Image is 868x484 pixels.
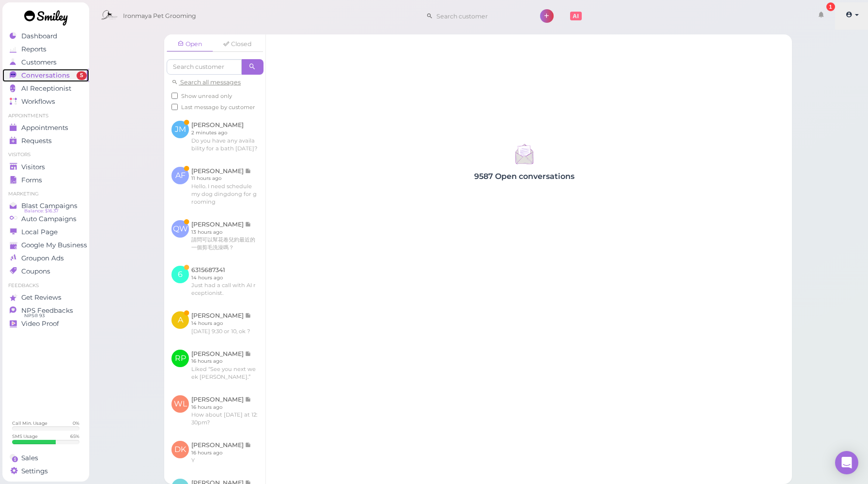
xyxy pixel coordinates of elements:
a: Google My Business [2,239,89,252]
a: Visitors [2,161,89,174]
a: Auto Campaigns [2,212,89,226]
a: NPS Feedbacks NPS® 93 [2,304,89,317]
span: Ironmaya Pet Grooming [123,2,196,30]
span: NPS® 93 [24,312,45,320]
div: Call Min. Usage [12,420,47,426]
input: Show unread only [171,93,178,99]
a: Blast Campaigns Balance: $16.37 [2,199,89,212]
a: Requests [2,134,89,147]
a: Open [167,37,213,52]
a: Sales [2,452,89,465]
span: Reports [21,45,46,53]
li: Marketing [2,191,89,197]
a: Settings [2,465,89,478]
input: Last message by customer [171,104,178,110]
a: Video Proof [2,317,89,330]
span: Workflows [21,97,55,106]
a: Forms [2,174,89,187]
li: Feedbacks [2,282,89,289]
a: Workflows [2,95,89,108]
span: Sales [21,454,38,462]
span: Conversations [21,71,70,80]
span: Auto Campaigns [21,215,77,223]
a: Coupons [2,265,89,278]
span: Appointments [21,124,68,132]
span: Balance: $16.37 [24,207,59,215]
span: Groupon Ads [21,254,64,262]
span: Coupons [21,267,50,275]
a: Appointments [2,121,89,134]
div: 0 % [73,420,79,426]
span: Last message by customer [181,104,255,111]
div: 65 % [70,433,79,439]
span: AI Receptionist [21,84,71,93]
a: Dashboard [2,30,89,43]
span: Show unread only [181,93,232,99]
li: Appointments [2,113,89,119]
a: AI Receptionist [2,82,89,95]
a: Customers [2,56,89,69]
div: Open Intercom Messenger [835,451,858,474]
span: Visitors [21,163,45,171]
div: SMS Usage [12,433,38,439]
input: Search customer [433,8,527,24]
a: Get Reviews [2,291,89,304]
span: Get Reviews [21,293,62,302]
li: Visitors [2,151,89,158]
span: Local Page [21,228,58,236]
a: Search all messages [171,79,241,86]
span: Forms [21,176,42,184]
input: Search customer [167,59,242,75]
a: Closed [214,37,261,51]
span: Google My Business [21,241,87,249]
span: NPS Feedbacks [21,307,73,315]
span: Dashboard [21,32,57,40]
span: Video Proof [21,320,59,328]
h4: 9587 Open conversations [266,172,782,181]
a: Local Page [2,226,89,239]
a: Reports [2,43,89,56]
span: 5 [77,71,87,80]
span: Settings [21,467,48,475]
span: Blast Campaigns [21,202,77,210]
span: Requests [21,137,52,145]
div: 1 [826,2,835,11]
span: Customers [21,58,57,66]
a: Groupon Ads [2,252,89,265]
a: Conversations 5 [2,69,89,82]
img: inbox-9a7a3d6b6c357613d87aa0edb30543fa.svg [511,141,537,167]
